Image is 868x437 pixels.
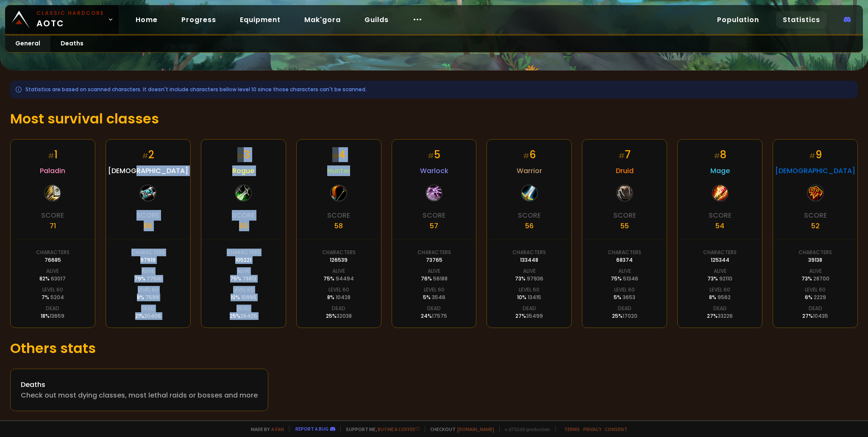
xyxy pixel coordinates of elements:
div: Characters [131,249,165,256]
div: Alive [46,267,59,275]
span: 35499 [526,312,543,319]
span: 33226 [718,312,733,319]
span: v. d752d5 - production [499,426,550,432]
div: 66 [144,221,152,231]
div: Characters [36,249,70,256]
a: Privacy [583,426,601,432]
span: 92110 [719,275,732,282]
div: Alive [237,267,250,275]
span: 51346 [623,275,638,282]
div: 4 [332,147,345,162]
div: 25 % [612,312,637,320]
span: 56188 [433,275,448,282]
span: 3653 [623,294,635,301]
div: 7 % [42,294,64,301]
span: 26405 [240,312,257,319]
span: 17575 [432,312,447,319]
div: 56 [525,221,534,231]
div: Dead [332,305,345,312]
div: 58 [334,221,343,231]
div: 5 % [614,294,635,301]
div: 126539 [330,256,348,264]
span: 17020 [623,312,637,319]
h1: Most survival classes [10,109,858,129]
a: Deaths [50,36,94,52]
div: Characters [703,249,737,256]
span: 10995 [241,294,256,301]
span: Support me, [340,426,420,432]
small: # [332,151,339,161]
div: 82 % [39,275,66,283]
div: 8 % [327,294,351,301]
span: Druid [616,165,634,176]
div: Score [232,210,255,221]
div: Alive [714,267,726,275]
div: Check out most dying classes, most lethal raids or bosses and more [21,390,258,401]
span: 63017 [51,275,66,282]
a: Classic HardcoreAOTC [5,5,119,34]
span: 2229 [814,294,826,301]
div: Level 60 [709,286,730,294]
span: 94494 [336,275,354,282]
div: 5 [428,147,440,162]
span: Warlock [420,165,448,176]
div: 73 % [707,275,732,283]
span: 13659 [50,312,64,319]
div: Dead [713,305,727,312]
div: Characters [512,249,546,256]
div: Alive [809,267,822,275]
div: 54 [715,221,724,231]
div: 71 [50,221,56,231]
div: Level 60 [805,286,826,294]
div: 97919 [140,256,156,264]
a: Home [129,11,164,28]
span: 9562 [718,294,731,301]
div: Level 60 [42,286,63,294]
small: # [618,151,625,161]
div: 52 [811,221,820,231]
a: General [5,36,50,52]
div: Level 60 [519,286,540,294]
small: Classic Hardcore [36,9,104,17]
div: 73 % [801,275,829,283]
a: Progress [175,11,223,28]
a: Statistics [776,11,827,28]
div: 27 % [515,312,543,320]
div: Alive [523,267,536,275]
div: Alive [142,267,154,275]
a: Mak'gora [298,11,348,28]
div: 25 % [230,312,257,320]
small: # [809,151,815,161]
span: 97936 [527,275,543,282]
div: 8 % [709,294,731,301]
a: a fan [271,426,284,432]
div: 3 [237,147,250,162]
div: 68374 [616,256,633,264]
small: # [523,151,529,161]
span: 28700 [813,275,829,282]
div: 9 [809,147,822,162]
div: Score [41,210,64,221]
span: 7599 [145,294,159,301]
div: Level 60 [233,286,254,294]
span: 32038 [337,312,352,319]
div: 5 % [423,294,445,301]
div: 10 % [517,294,541,301]
span: 10428 [336,294,351,301]
div: 75 % [611,275,638,283]
div: 39138 [808,256,822,264]
div: 57 [430,221,438,231]
div: 7 [618,147,631,162]
div: Score [613,210,636,221]
div: 6 [523,147,536,162]
small: # [428,151,434,161]
div: 8 % [137,294,159,301]
span: Made by [246,426,284,432]
div: 27 % [802,312,828,320]
div: Level 60 [138,286,159,294]
small: # [142,151,148,161]
small: # [237,151,244,161]
div: 79 % [134,275,162,283]
div: 76 % [421,275,448,283]
a: Equipment [233,11,287,28]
